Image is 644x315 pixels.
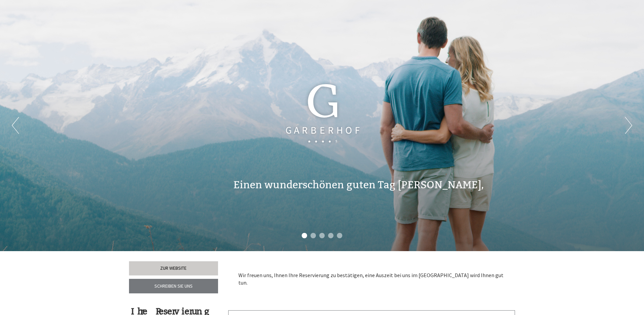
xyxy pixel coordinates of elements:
a: Schreiben Sie uns [129,279,218,293]
button: Next [625,117,632,134]
span: Wir freuen uns, Ihnen Ihre Reservierung zu bestätigen, eine Auszeit bei uns im [GEOGRAPHIC_DATA] ... [238,272,503,286]
h1: Einen wunderschönen guten Tag [PERSON_NAME], [233,179,484,191]
a: Zur Website [129,261,218,275]
button: Previous [12,117,19,134]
